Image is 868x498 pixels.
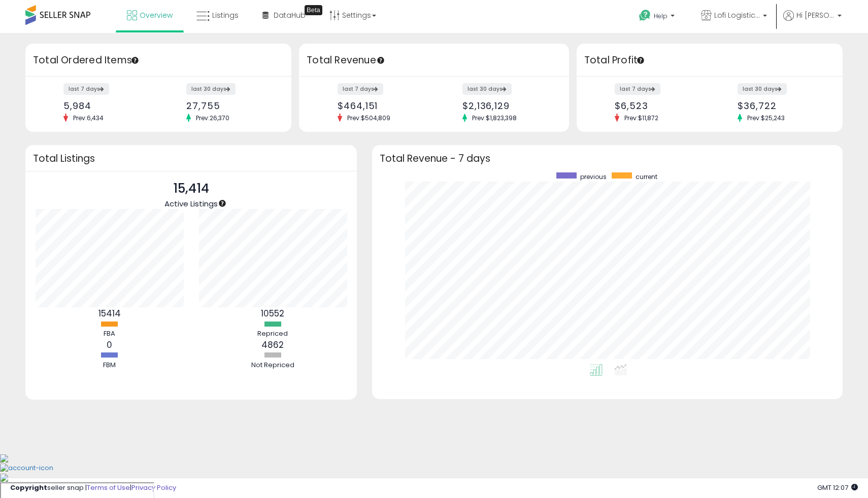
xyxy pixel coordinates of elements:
span: DataHub [274,10,306,20]
div: Tooltip anchor [130,56,140,65]
b: 10552 [261,307,284,319]
span: Prev: $1,823,398 [467,114,522,122]
b: 4862 [261,339,284,351]
span: Active Listings [164,198,218,209]
label: last 30 days [738,83,787,95]
div: Tooltip anchor [636,56,645,65]
div: 5,984 [63,100,151,111]
h3: Total Revenue [307,53,561,67]
span: Listings [212,10,239,20]
h3: Total Listings [33,155,349,162]
b: 0 [107,339,112,351]
p: 15,414 [164,179,218,198]
b: 15414 [98,307,121,319]
label: last 7 days [338,83,383,95]
span: Prev: $11,872 [619,114,663,122]
div: Not Repriced [242,361,303,370]
label: last 30 days [462,83,512,95]
div: Repriced [242,329,303,339]
span: Help [654,12,667,20]
span: Hi [PERSON_NAME] [796,10,834,20]
span: Prev: $25,243 [742,114,790,122]
span: Overview [140,10,173,20]
label: last 7 days [63,83,109,95]
span: Prev: 26,370 [191,114,235,122]
label: last 30 days [186,83,236,95]
div: Tooltip anchor [305,5,322,15]
div: Tooltip anchor [218,199,227,208]
div: $464,151 [338,100,426,111]
span: current [636,172,657,181]
div: $36,722 [738,100,825,111]
h3: Total Profit [584,53,835,67]
span: Lofi Logistics LLC [714,10,760,20]
div: 27,755 [186,100,274,111]
h3: Total Ordered Items [33,53,284,67]
a: Help [631,2,685,33]
div: $6,523 [615,100,702,111]
label: last 7 days [615,83,660,95]
i: Get Help [639,9,651,22]
span: Prev: 6,434 [68,114,109,122]
div: $2,136,129 [462,100,551,111]
a: Hi [PERSON_NAME] [783,10,842,33]
span: previous [580,172,607,181]
div: Tooltip anchor [376,56,385,65]
span: Prev: $504,809 [342,114,395,122]
div: FBA [79,329,140,339]
h3: Total Revenue - 7 days [380,155,835,162]
div: FBM [79,361,140,370]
